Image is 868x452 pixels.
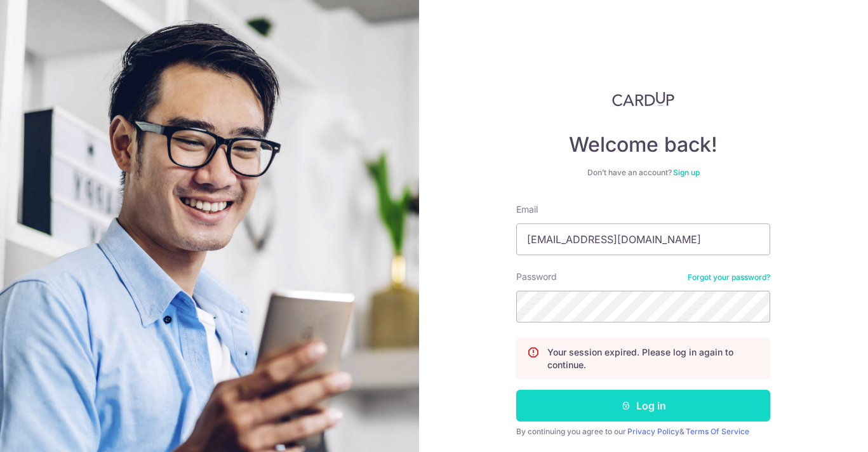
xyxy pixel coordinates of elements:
div: By continuing you agree to our & [516,427,770,437]
a: Privacy Policy [627,427,679,436]
button: Log in [516,390,770,422]
a: Forgot your password? [688,272,770,282]
label: Email [516,203,538,216]
h4: Welcome back! [516,132,770,157]
input: Enter your Email [516,223,770,255]
p: Your session expired. Please log in again to continue. [547,346,759,371]
div: Don’t have an account? [516,168,770,178]
img: CardUp Logo [612,91,674,107]
a: Terms Of Service [686,427,749,436]
label: Password [516,270,557,283]
a: Sign up [673,168,700,177]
